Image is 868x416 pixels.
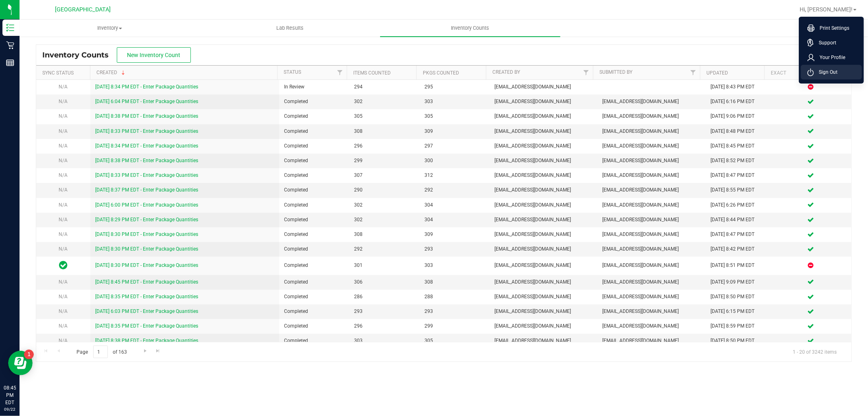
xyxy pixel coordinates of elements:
span: 308 [424,278,485,286]
span: [EMAIL_ADDRESS][DOMAIN_NAME] [494,337,593,345]
span: N/A [59,128,68,134]
div: [DATE] 9:09 PM EDT [711,278,765,286]
span: N/A [59,143,68,149]
a: Updated [706,70,728,76]
span: [EMAIL_ADDRESS][DOMAIN_NAME] [603,172,701,179]
span: [EMAIL_ADDRESS][DOMAIN_NAME] [603,157,701,165]
span: [EMAIL_ADDRESS][DOMAIN_NAME] [494,245,593,253]
span: 286 [354,293,414,301]
span: 296 [354,142,414,150]
span: Completed [284,216,344,224]
span: Completed [284,142,344,150]
a: [DATE] 8:33 PM EDT - Enter Package Quantities [95,128,198,134]
span: 294 [354,83,414,91]
span: [EMAIL_ADDRESS][DOMAIN_NAME] [494,142,593,150]
a: Filter [579,66,593,79]
div: [DATE] 8:45 PM EDT [711,142,765,150]
span: [EMAIL_ADDRESS][DOMAIN_NAME] [494,98,593,106]
span: [EMAIL_ADDRESS][DOMAIN_NAME] [603,278,701,286]
a: [DATE] 8:30 PM EDT - Enter Package Quantities [95,246,198,252]
span: Inventory Counts [440,24,501,32]
span: 292 [354,245,414,253]
span: 309 [424,128,485,135]
span: [EMAIL_ADDRESS][DOMAIN_NAME] [494,112,593,120]
span: 295 [424,83,485,91]
span: N/A [59,84,68,90]
span: 303 [424,262,485,269]
span: In Review [284,83,344,91]
span: 288 [424,293,485,301]
p: 08:45 PM EDT [4,384,16,406]
p: 09/22 [4,406,16,412]
span: N/A [59,294,68,299]
a: [DATE] 8:33 PM EDT - Enter Package Quantities [95,172,198,178]
span: Completed [284,186,344,194]
a: Go to the next page [139,346,151,357]
span: Completed [284,245,344,253]
span: 293 [354,308,414,315]
span: [GEOGRAPHIC_DATA] [55,6,111,13]
a: [DATE] 6:00 PM EDT - Enter Package Quantities [95,202,198,208]
span: [EMAIL_ADDRESS][DOMAIN_NAME] [494,262,593,269]
a: [DATE] 8:38 PM EDT - Enter Package Quantities [95,113,198,119]
span: 308 [354,128,414,135]
a: [DATE] 8:30 PM EDT - Enter Package Quantities [95,231,198,237]
span: N/A [59,323,68,329]
a: [DATE] 8:38 PM EDT - Enter Package Quantities [95,158,198,163]
span: [EMAIL_ADDRESS][DOMAIN_NAME] [494,322,593,330]
span: [EMAIL_ADDRESS][DOMAIN_NAME] [494,278,593,286]
iframe: Resource center unread badge [24,350,34,359]
span: [EMAIL_ADDRESS][DOMAIN_NAME] [494,308,593,315]
a: [DATE] 8:30 PM EDT - Enter Package Quantities [95,262,198,268]
span: [EMAIL_ADDRESS][DOMAIN_NAME] [603,322,701,330]
span: 299 [424,322,485,330]
span: [EMAIL_ADDRESS][DOMAIN_NAME] [603,98,701,106]
li: Sign Out [801,65,862,79]
span: N/A [59,202,68,208]
span: 302 [354,201,414,209]
span: Completed [284,157,344,165]
span: Completed [284,201,344,209]
span: 304 [424,216,485,224]
span: 297 [424,142,485,150]
a: Filter [333,66,347,79]
span: [EMAIL_ADDRESS][DOMAIN_NAME] [494,293,593,301]
span: [EMAIL_ADDRESS][DOMAIN_NAME] [494,216,593,224]
inline-svg: Inventory [6,24,14,32]
a: [DATE] 8:34 PM EDT - Enter Package Quantities [95,84,198,90]
a: Created [96,70,127,75]
span: [EMAIL_ADDRESS][DOMAIN_NAME] [494,201,593,209]
div: [DATE] 8:50 PM EDT [711,337,765,345]
span: 304 [424,201,485,209]
a: Submitted By [599,69,632,75]
a: [DATE] 8:37 PM EDT - Enter Package Quantities [95,187,198,193]
button: New Inventory Count [117,47,191,63]
div: [DATE] 8:50 PM EDT [711,293,765,301]
span: N/A [59,217,68,222]
span: 292 [424,186,485,194]
span: Page of 163 [70,346,134,358]
a: Inventory Counts [380,20,560,37]
span: 306 [354,278,414,286]
a: [DATE] 8:38 PM EDT - Enter Package Quantities [95,338,198,343]
span: N/A [59,99,68,104]
span: [EMAIL_ADDRESS][DOMAIN_NAME] [494,172,593,179]
span: [EMAIL_ADDRESS][DOMAIN_NAME] [603,262,701,269]
a: Lab Results [200,20,380,37]
span: 290 [354,186,414,194]
a: Pkgs Counted [423,70,459,76]
span: N/A [59,113,68,119]
a: Inventory [20,20,200,37]
span: 307 [354,172,414,179]
span: Completed [284,172,344,179]
a: [DATE] 8:35 PM EDT - Enter Package Quantities [95,294,198,299]
div: [DATE] 8:48 PM EDT [711,128,765,135]
span: [EMAIL_ADDRESS][DOMAIN_NAME] [494,186,593,194]
span: [EMAIL_ADDRESS][DOMAIN_NAME] [494,157,593,165]
span: N/A [59,172,68,178]
div: [DATE] 8:42 PM EDT [711,245,765,253]
span: Completed [284,278,344,286]
span: 301 [354,262,414,269]
span: 293 [424,308,485,315]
